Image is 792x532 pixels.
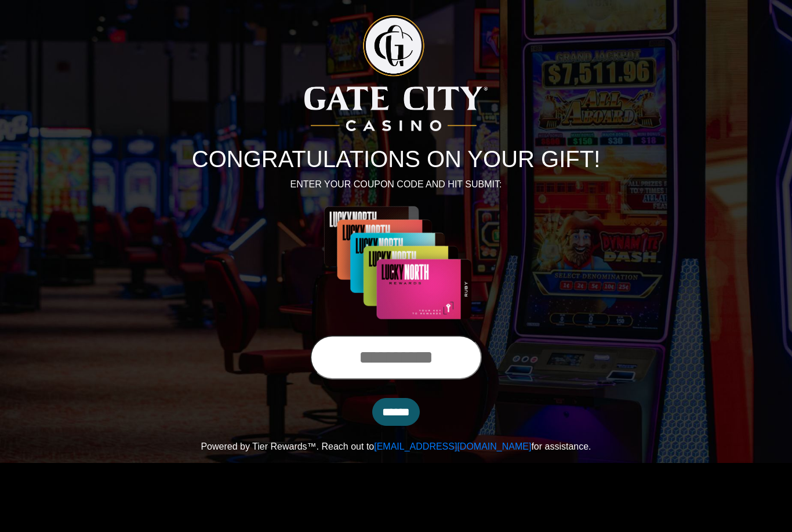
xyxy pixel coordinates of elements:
[74,178,718,191] p: ENTER YOUR COUPON CODE AND HIT SUBMIT:
[304,15,488,131] img: Logo
[293,205,499,321] img: Center Image
[74,145,718,173] h1: CONGRATULATIONS ON YOUR GIFT!
[374,441,531,451] a: [EMAIL_ADDRESS][DOMAIN_NAME]
[201,441,591,451] span: Powered by Tier Rewards™. Reach out to for assistance.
